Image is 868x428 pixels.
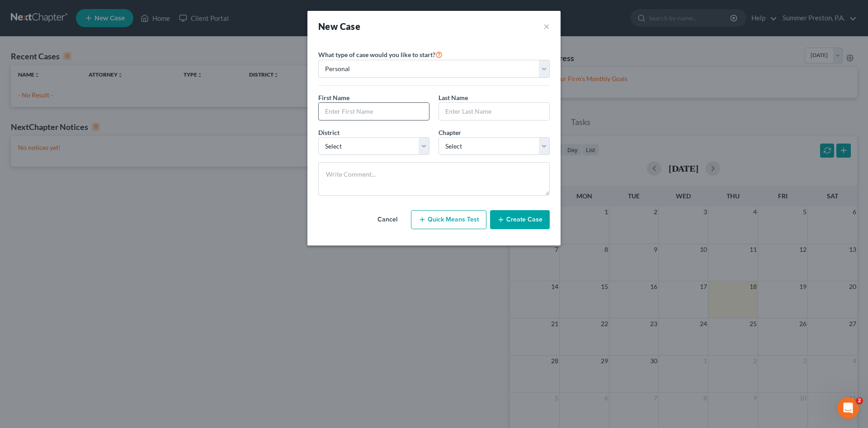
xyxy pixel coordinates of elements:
[368,211,407,229] button: Cancel
[837,397,859,419] iframe: Intercom live chat
[318,21,360,32] strong: New Case
[439,103,549,120] input: Enter Last Name
[318,49,443,60] label: What type of case would you like to start?
[543,20,550,33] button: ×
[439,129,461,136] span: Chapter
[318,94,349,101] span: First Name
[411,210,486,229] button: Quick Means Test
[439,94,468,101] span: Last Name
[318,129,340,136] span: District
[319,103,429,120] input: Enter First Name
[490,210,550,229] button: Create Case
[856,397,863,404] span: 2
